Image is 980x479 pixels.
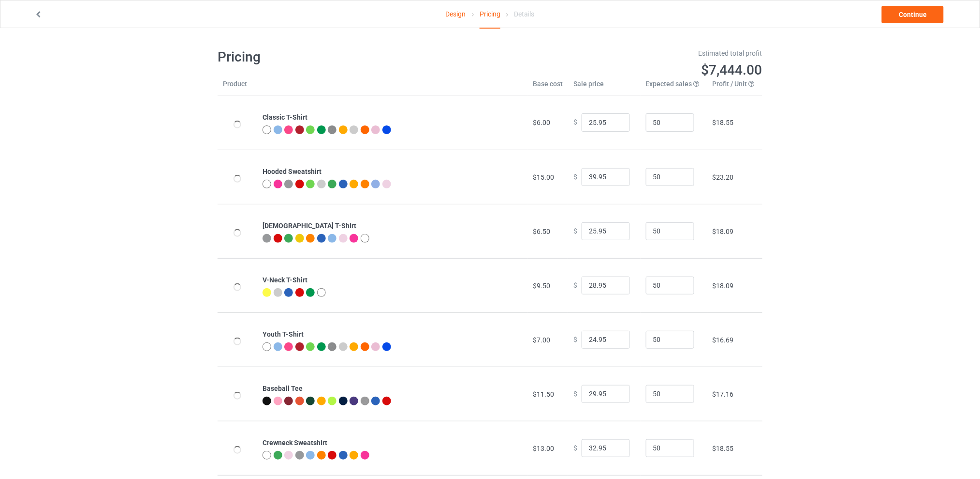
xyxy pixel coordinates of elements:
[533,336,550,344] span: $7.00
[713,282,734,290] span: $18.09
[713,336,734,344] span: $16.69
[713,228,734,235] span: $18.09
[328,125,336,134] img: heather_texture.png
[533,282,550,290] span: $9.50
[713,119,734,126] span: $18.55
[480,0,500,29] div: Pricing
[263,276,307,284] b: V-Neck T-Shirt
[573,390,577,398] span: $
[533,390,554,398] span: $11.50
[573,119,577,126] span: $
[263,385,303,392] b: Baseball Tee
[533,445,554,452] span: $13.00
[713,445,734,452] span: $18.55
[533,173,554,181] span: $15.00
[497,48,763,58] div: Estimated total profit
[533,119,550,126] span: $6.00
[533,228,550,235] span: $6.50
[361,397,369,405] img: heather_texture.png
[514,0,534,28] div: Details
[328,342,336,351] img: heather_texture.png
[263,439,327,447] b: Crewneck Sweatshirt
[263,330,304,338] b: Youth T-Shirt
[573,173,577,181] span: $
[218,48,483,66] h1: Pricing
[713,390,734,398] span: $17.16
[568,79,641,95] th: Sale price
[573,281,577,289] span: $
[702,62,762,78] span: $7,444.00
[218,79,257,95] th: Product
[527,79,568,95] th: Base cost
[713,173,734,181] span: $23.20
[707,79,762,95] th: Profit / Unit
[882,6,944,23] a: Continue
[263,113,307,121] b: Classic T-Shirt
[263,168,322,175] b: Hooded Sweatshirt
[573,444,577,452] span: $
[573,227,577,235] span: $
[446,0,466,28] a: Design
[573,336,577,343] span: $
[641,79,707,95] th: Expected sales
[263,222,356,230] b: [DEMOGRAPHIC_DATA] T-Shirt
